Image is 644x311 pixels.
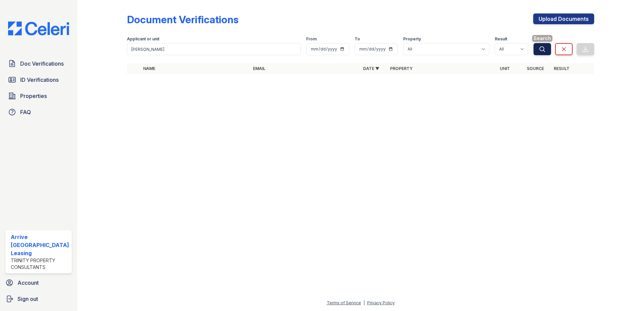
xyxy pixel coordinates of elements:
[5,89,72,103] a: Properties
[20,60,64,68] span: Doc Verifications
[500,66,510,71] a: Unit
[306,36,317,42] label: From
[363,66,379,71] a: Date ▼
[327,300,361,305] a: Terms of Service
[18,279,39,287] span: Account
[534,43,551,55] button: Search
[253,66,265,71] a: Email
[5,105,72,119] a: FAQ
[355,36,360,42] label: To
[390,66,413,71] a: Property
[127,13,238,26] div: Document Verifications
[11,233,69,257] div: Arrive [GEOGRAPHIC_DATA] Leasing
[363,300,365,305] div: |
[5,73,72,87] a: ID Verifications
[3,276,74,289] a: Account
[18,295,38,303] span: Sign out
[127,36,159,42] label: Applicant or unit
[367,300,395,305] a: Privacy Policy
[554,66,570,71] a: Result
[495,36,507,42] label: Result
[533,13,594,24] a: Upload Documents
[3,292,74,306] a: Sign out
[11,257,69,271] div: Trinity Property Consultants
[403,36,421,42] label: Property
[5,57,72,70] a: Doc Verifications
[20,76,59,84] span: ID Verifications
[3,22,74,35] img: CE_Logo_Blue-a8612792a0a2168367f1c8372b55b34899dd931a85d93a1a3d3e32e68fde9ad4.png
[20,108,31,116] span: FAQ
[143,66,155,71] a: Name
[20,92,47,100] span: Properties
[532,35,552,42] span: Search
[127,43,301,55] input: Search by name, email, or unit number
[527,66,544,71] a: Source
